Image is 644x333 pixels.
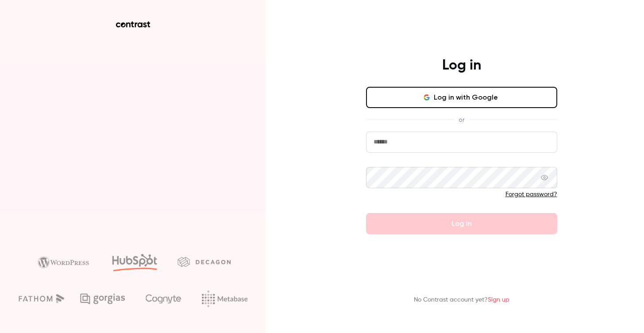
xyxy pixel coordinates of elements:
span: or [454,115,469,124]
a: Forgot password? [505,191,557,197]
p: No Contrast account yet? [414,295,509,305]
button: Log in with Google [366,87,557,108]
a: Sign up [488,297,509,303]
img: decagon [177,257,231,267]
h4: Log in [442,57,481,74]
